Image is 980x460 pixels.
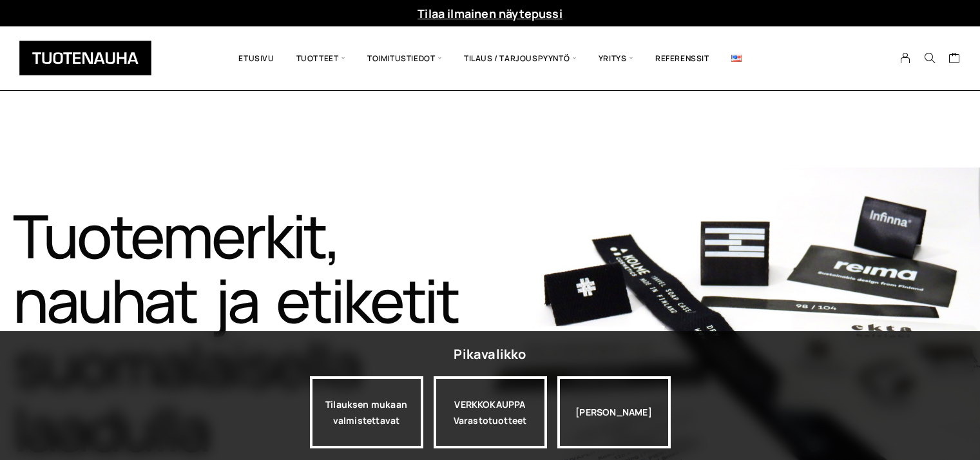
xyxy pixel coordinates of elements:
a: Referenssit [644,36,720,81]
div: VERKKOKAUPPA Varastotuotteet [434,376,547,448]
a: VERKKOKAUPPAVarastotuotteet [434,376,547,448]
img: Tuotenauha Oy [19,41,151,75]
img: English [731,55,742,62]
span: Toimitustiedot [356,36,453,81]
a: Cart [948,52,961,67]
a: Tilaa ilmainen näytepussi [418,6,562,21]
span: Tuotteet [285,36,356,81]
a: Etusivu [227,36,285,81]
div: Pikavalikko [454,343,526,366]
div: [PERSON_NAME] [557,376,671,448]
span: Yritys [588,36,644,81]
button: Search [918,52,942,64]
a: Tilauksen mukaan valmistettavat [310,376,423,448]
span: Tilaus / Tarjouspyyntö [453,36,588,81]
a: My Account [893,52,918,64]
